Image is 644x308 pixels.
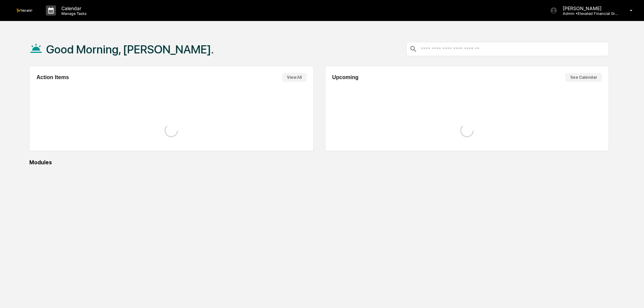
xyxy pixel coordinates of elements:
p: Admin • Elevated Financial Group [557,11,620,16]
div: Modules [29,159,609,166]
button: View All [282,73,306,82]
h1: Good Morning, [PERSON_NAME]. [46,43,214,56]
p: [PERSON_NAME] [557,5,620,11]
h2: Action Items [36,74,69,80]
p: Calendar [56,5,90,11]
img: logo [16,9,32,12]
button: See Calendar [565,73,602,82]
h2: Upcoming [332,74,358,80]
p: Manage Tasks [56,11,90,16]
